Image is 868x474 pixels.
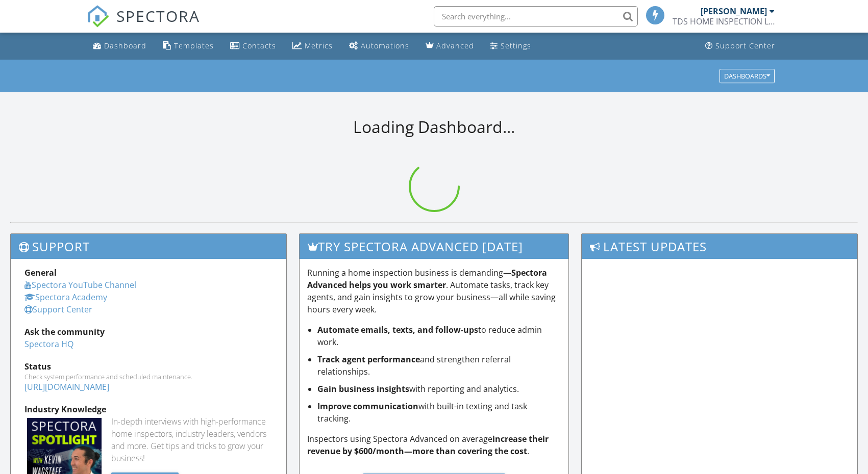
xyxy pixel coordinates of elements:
[701,37,779,56] a: Support Center
[24,279,136,291] a: Spectora YouTube Channel
[159,37,218,56] a: Templates
[486,37,535,56] a: Settings
[701,6,767,16] div: [PERSON_NAME]
[242,41,276,50] div: Contacts
[673,16,775,27] div: TDS HOME INSPECTION LLC
[317,383,409,394] strong: Gain business insights
[345,37,413,56] a: Automations (Basic)
[24,381,109,392] a: [URL][DOMAIN_NAME]
[582,234,857,259] h3: Latest Updates
[116,5,200,27] span: SPECTORA
[317,353,561,378] li: and strengthen referral relationships.
[307,433,561,457] p: Inspectors using Spectora Advanced on average .
[317,401,418,412] strong: Improve communication
[434,6,638,27] input: Search everything...
[305,41,333,50] div: Metrics
[24,326,272,338] div: Ask the community
[24,292,107,303] a: Spectora Academy
[89,37,151,56] a: Dashboard
[361,41,409,50] div: Automations
[317,383,561,395] li: with reporting and analytics.
[307,433,549,457] strong: increase their revenue by $600/month—more than covering the cost
[24,304,92,315] a: Support Center
[317,400,561,425] li: with built-in texting and task tracking.
[226,37,280,56] a: Contacts
[317,324,561,348] li: to reduce admin work.
[436,41,474,50] div: Advanced
[87,5,109,28] img: The Best Home Inspection Software - Spectora
[307,267,561,315] p: Running a home inspection business is demanding— . Automate tasks, track key agents, and gain ins...
[24,373,272,381] div: Check system performance and scheduled maintenance.
[87,14,200,35] a: SPECTORA
[24,267,57,278] strong: General
[421,37,478,56] a: Advanced
[307,267,547,291] strong: Spectora Advanced helps you work smarter
[111,415,272,464] div: In-depth interviews with high-performance home inspectors, industry leaders, vendors and more. Ge...
[720,69,775,83] button: Dashboards
[11,234,286,259] h3: Support
[104,41,146,50] div: Dashboard
[724,72,770,80] div: Dashboards
[288,37,337,56] a: Metrics
[317,354,420,365] strong: Track agent performance
[174,41,214,50] div: Templates
[317,324,478,335] strong: Automate emails, texts, and follow-ups
[24,338,73,350] a: Spectora HQ
[24,360,272,373] div: Status
[715,41,775,50] div: Support Center
[24,403,272,415] div: Industry Knowledge
[300,234,569,259] h3: Try spectora advanced [DATE]
[501,41,531,50] div: Settings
